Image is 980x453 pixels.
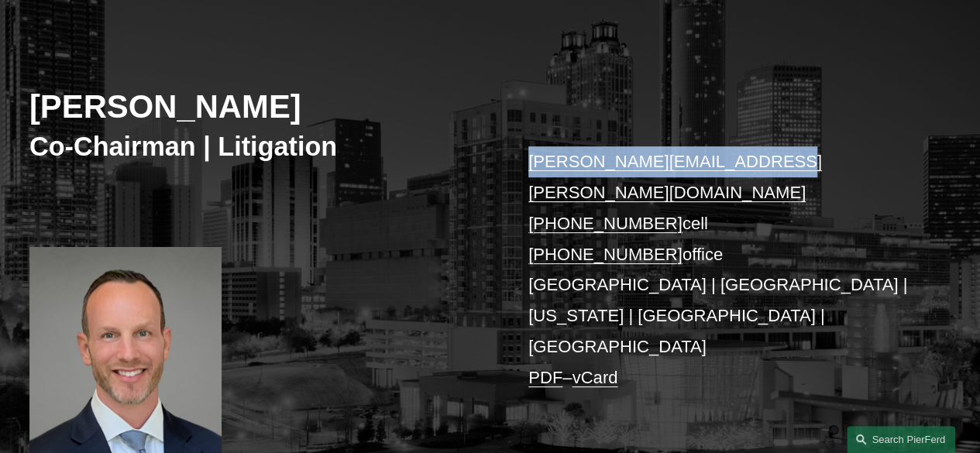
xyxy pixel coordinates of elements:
a: [PHONE_NUMBER] [528,214,683,233]
h3: Co-Chairman | Litigation [29,130,490,163]
a: [PERSON_NAME][EMAIL_ADDRESS][PERSON_NAME][DOMAIN_NAME] [528,152,822,202]
h2: [PERSON_NAME] [29,88,490,127]
a: Search this site [847,426,955,453]
a: vCard [572,368,617,387]
a: [PHONE_NUMBER] [528,245,683,264]
p: cell office [GEOGRAPHIC_DATA] | [GEOGRAPHIC_DATA] | [US_STATE] | [GEOGRAPHIC_DATA] | [GEOGRAPHIC_... [528,146,912,393]
a: PDF [528,368,562,387]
